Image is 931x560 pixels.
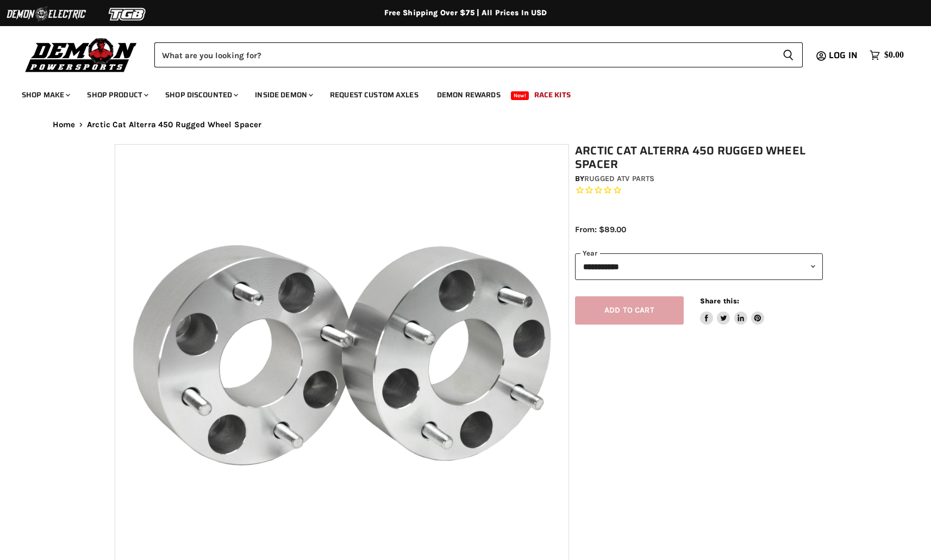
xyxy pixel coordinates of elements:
a: Rugged ATV Parts [584,174,654,183]
input: Search [154,42,774,67]
aside: Share this: [700,296,765,325]
form: Product [154,42,803,67]
a: Race Kits [526,84,579,106]
span: From: $89.00 [575,225,626,234]
span: Arctic Cat Alterra 450 Rugged Wheel Spacer [87,120,261,129]
span: Rated 0.0 out of 5 stars 0 reviews [575,185,823,196]
a: Shop Product [79,84,155,106]
img: Demon Electric Logo 2 [5,4,87,24]
a: Request Custom Axles [322,84,427,106]
a: Shop Discounted [157,84,245,106]
a: $0.00 [864,47,909,63]
a: Log in [824,51,864,60]
span: $0.00 [884,50,904,60]
img: TGB Logo 2 [87,4,168,24]
ul: Main menu [14,79,901,106]
span: New! [511,91,529,100]
a: Inside Demon [247,84,320,106]
div: by [575,173,823,185]
img: Demon Powersports [22,35,141,74]
a: Shop Make [14,84,77,106]
a: Demon Rewards [429,84,509,106]
a: Home [53,120,76,129]
button: Search [774,42,803,67]
h1: Arctic Cat Alterra 450 Rugged Wheel Spacer [575,144,823,171]
div: Free Shipping Over $75 | All Prices In USD [31,8,901,18]
select: year [575,253,823,280]
nav: Breadcrumbs [31,120,901,129]
span: Log in [829,48,858,62]
span: Share this: [700,297,739,305]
